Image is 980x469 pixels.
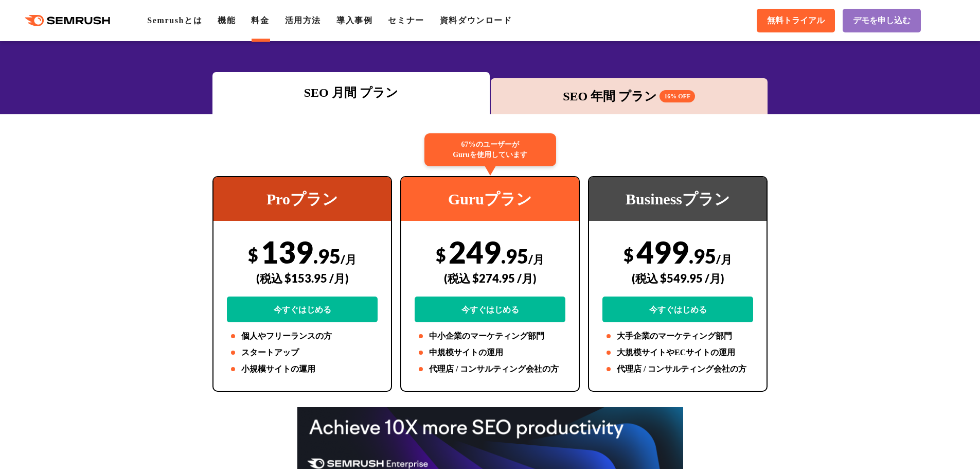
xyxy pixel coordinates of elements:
[602,234,753,322] div: 499
[415,234,565,322] div: 249
[218,16,236,25] a: 機能
[415,260,565,297] div: (税込 $274.95 /月)
[843,9,921,32] a: デモを申し込む
[440,16,512,25] a: 資料ダウンロード
[424,133,556,166] div: 67%のユーザーが Guruを使用しています
[767,15,825,26] span: 無料トライアル
[602,346,753,359] li: 大規模サイトやECサイトの運用
[602,260,753,297] div: (税込 $549.95 /月)
[602,363,753,375] li: 代理店 / コンサルティング会社の方
[602,330,753,342] li: 大手企業のマーケティング部門
[501,244,528,268] span: .95
[716,252,732,266] span: /月
[227,346,378,359] li: スタートアップ
[227,297,378,322] a: 今すぐはじめる
[623,244,634,265] span: $
[227,260,378,297] div: (税込 $153.95 /月)
[589,177,767,221] div: Businessプラン
[528,252,544,266] span: /月
[689,244,716,268] span: .95
[415,330,565,342] li: 中小企業のマーケティング部門
[313,244,341,268] span: .95
[757,9,835,32] a: 無料トライアル
[227,363,378,375] li: 小規模サイトの運用
[341,252,357,266] span: /月
[147,16,202,25] a: Semrushとは
[388,16,424,25] a: セミナー
[660,90,695,102] span: 16% OFF
[251,16,269,25] a: 料金
[213,177,391,221] div: Proプラン
[218,83,485,102] div: SEO 月間 プラン
[602,297,753,322] a: 今すぐはじめる
[853,15,911,26] span: デモを申し込む
[415,297,565,322] a: 今すぐはじめる
[415,363,565,375] li: 代理店 / コンサルティング会社の方
[248,244,258,265] span: $
[227,234,378,322] div: 139
[227,330,378,342] li: 個人やフリーランスの方
[336,16,372,25] a: 導入事例
[285,16,321,25] a: 活用方法
[436,244,446,265] span: $
[401,177,579,221] div: Guruプラン
[415,346,565,359] li: 中規模サイトの運用
[496,87,763,106] div: SEO 年間 プラン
